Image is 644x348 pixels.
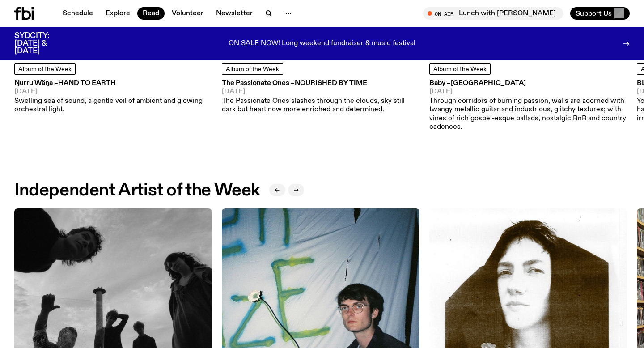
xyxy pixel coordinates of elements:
[14,32,72,55] h3: SYDCITY: [DATE] & [DATE]
[429,89,627,95] span: [DATE]
[429,97,627,132] p: Through corridors of burning passion, walls are adorned with twangy metallic guitar and industrio...
[211,7,258,20] a: Newsletter
[58,80,116,87] span: Hand To Earth
[222,80,419,87] h3: The Passionate Ones –
[429,80,627,87] h3: Baby –
[14,80,212,115] a: Ŋurru Wäŋa –Hand To Earth[DATE]Swelling sea of sound, a gentle veil of ambient and glowing orches...
[100,7,136,20] a: Explore
[14,89,212,95] span: [DATE]
[222,89,419,95] span: [DATE]
[423,7,563,20] button: On AirLunch with [PERSON_NAME]
[229,40,415,48] p: ON SALE NOW! Long weekend fundraiser & music festival
[429,63,491,75] a: Album of the Week
[576,9,612,17] span: Support Us
[222,97,419,114] p: The Passionate Ones slashes through the clouds, sky still dark but heart now more enriched and de...
[570,7,630,20] button: Support Us
[295,80,367,87] span: Nourished By Time
[14,97,212,114] p: Swelling sea of sound, a gentle veil of ambient and glowing orchestral light.
[166,7,209,20] a: Volunteer
[433,66,487,72] span: Album of the Week
[222,80,419,115] a: The Passionate Ones –Nourished By Time[DATE]The Passionate Ones slashes through the clouds, sky s...
[137,7,165,20] a: Read
[429,80,627,132] a: Baby –[GEOGRAPHIC_DATA][DATE]Through corridors of burning passion, walls are adorned with twangy ...
[14,182,260,199] h2: Independent Artist of the Week
[222,63,283,75] a: Album of the Week
[14,63,76,75] a: Album of the Week
[451,80,526,87] span: [GEOGRAPHIC_DATA]
[57,7,98,20] a: Schedule
[18,66,72,72] span: Album of the Week
[226,66,279,72] span: Album of the Week
[14,80,212,87] h3: Ŋurru Wäŋa –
